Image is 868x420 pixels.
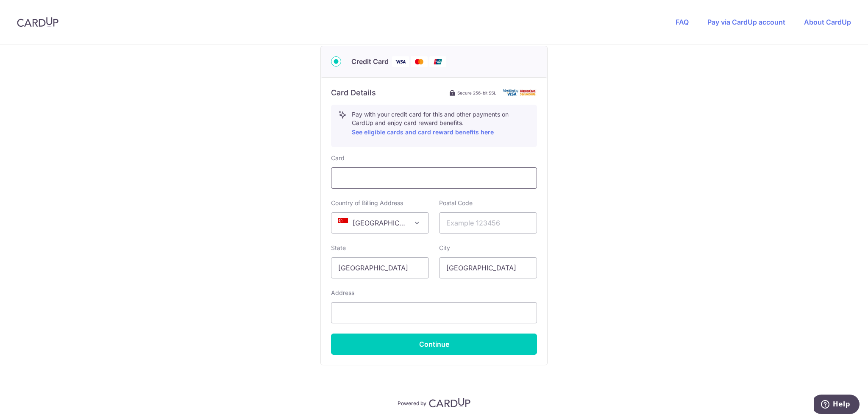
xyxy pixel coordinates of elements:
[331,289,354,297] label: Address
[439,199,473,207] label: Postal Code
[676,18,689,26] a: FAQ
[352,110,530,137] p: Pay with your credit card for this and other payments on CardUp and enjoy card reward benefits.
[392,56,409,67] img: Visa
[439,212,537,234] input: Example 123456
[17,17,58,27] img: CardUp
[429,56,446,67] img: Union Pay
[331,56,537,67] div: Credit Card Visa Mastercard Union Pay
[352,128,494,136] a: See eligible cards and card reward benefits here
[429,398,470,408] img: CardUp
[351,56,389,67] span: Credit Card
[707,18,785,26] a: Pay via CardUp account
[331,334,537,355] button: Continue
[439,244,450,252] label: City
[331,199,403,207] label: Country of Billing Address
[338,173,530,183] iframe: Secure card payment input frame
[814,395,860,416] iframe: Opens a widget where you can find more information
[411,56,428,67] img: Mastercard
[331,244,346,252] label: State
[804,18,851,26] a: About CardUp
[331,88,376,98] h6: Card Details
[457,89,496,96] span: Secure 256-bit SSL
[398,398,426,407] p: Powered by
[331,213,428,233] span: Singapore
[331,212,429,234] span: Singapore
[503,89,537,96] img: card secure
[331,154,345,162] label: Card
